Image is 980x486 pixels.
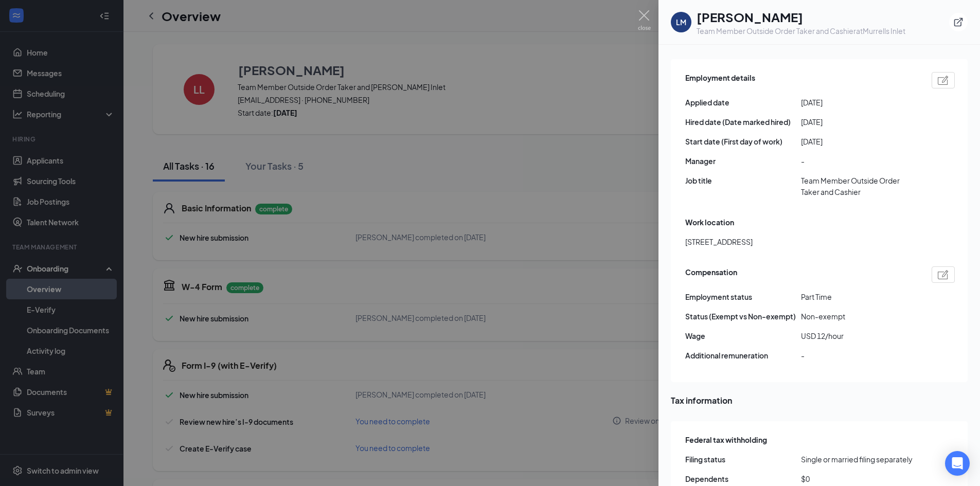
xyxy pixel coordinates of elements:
[801,473,917,484] span: $0
[685,350,801,361] span: Additional remuneration
[685,236,753,247] span: [STREET_ADDRESS]
[945,451,970,476] div: Open Intercom Messenger
[685,266,737,283] span: Compensation
[685,217,734,228] span: Work location
[685,454,801,465] span: Filing status
[801,175,917,197] span: Team Member Outside Order Taker and Cashier
[685,72,755,88] span: Employment details
[671,394,968,407] span: Tax information
[801,454,917,465] span: Single or married filing separately
[685,175,801,186] span: Job title
[801,350,917,361] span: -
[685,330,801,341] span: Wage
[685,291,801,302] span: Employment status
[685,97,801,108] span: Applied date
[801,291,917,302] span: Part Time
[801,116,917,128] span: [DATE]
[685,311,801,322] span: Status (Exempt vs Non-exempt)
[685,116,801,128] span: Hired date (Date marked hired)
[685,136,801,147] span: Start date (First day of work)
[676,17,686,27] div: LM
[801,97,917,108] span: [DATE]
[801,155,917,167] span: -
[801,330,917,341] span: USD 12/hour
[697,8,905,26] h1: [PERSON_NAME]
[953,17,964,27] svg: ExternalLink
[685,473,801,484] span: Dependents
[801,136,917,147] span: [DATE]
[697,26,905,36] div: Team Member Outside Order Taker and Cashier at Murrells Inlet
[685,434,767,445] span: Federal tax withholding
[801,311,917,322] span: Non-exempt
[685,155,801,167] span: Manager
[949,13,968,31] button: ExternalLink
